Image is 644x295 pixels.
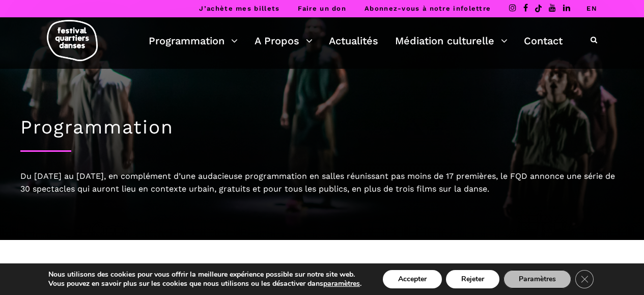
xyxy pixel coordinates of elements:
p: Nous utilisons des cookies pour vous offrir la meilleure expérience possible sur notre site web. [48,270,361,279]
button: Rejeter [446,270,499,288]
a: Faire un don [298,5,346,12]
button: Accepter [383,270,442,288]
p: Vous pouvez en savoir plus sur les cookies que nous utilisons ou les désactiver dans . [48,279,361,288]
a: Actualités [329,32,378,49]
a: Programmation [149,32,238,49]
a: EN [586,5,597,12]
a: J’achète mes billets [199,5,279,12]
a: A Propos [255,32,313,49]
button: Paramètres [503,270,571,288]
button: paramètres [323,279,360,288]
a: Médiation culturelle [395,32,508,49]
button: Close GDPR Cookie Banner [575,270,594,288]
h1: Programmation [20,116,624,139]
div: Du [DATE] au [DATE], en complément d’une audacieuse programmation en salles réunissant pas moins ... [20,170,624,196]
img: logo-fqd-med [47,20,98,61]
a: Contact [524,32,563,49]
a: Abonnez-vous à notre infolettre [365,5,491,12]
